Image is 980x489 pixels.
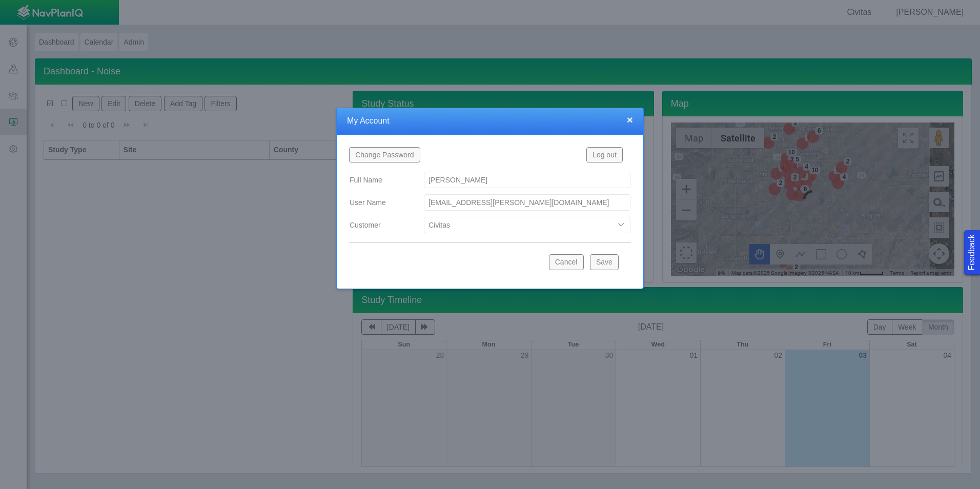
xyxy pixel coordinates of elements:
label: User Name [341,193,416,212]
button: Cancel [549,254,584,270]
label: Full Name [341,171,416,189]
button: Change Password [349,147,420,162]
button: close [627,114,633,125]
button: Log out [586,147,623,162]
label: Customer [341,216,416,234]
button: Save [590,254,619,270]
h4: My Account [347,116,633,127]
